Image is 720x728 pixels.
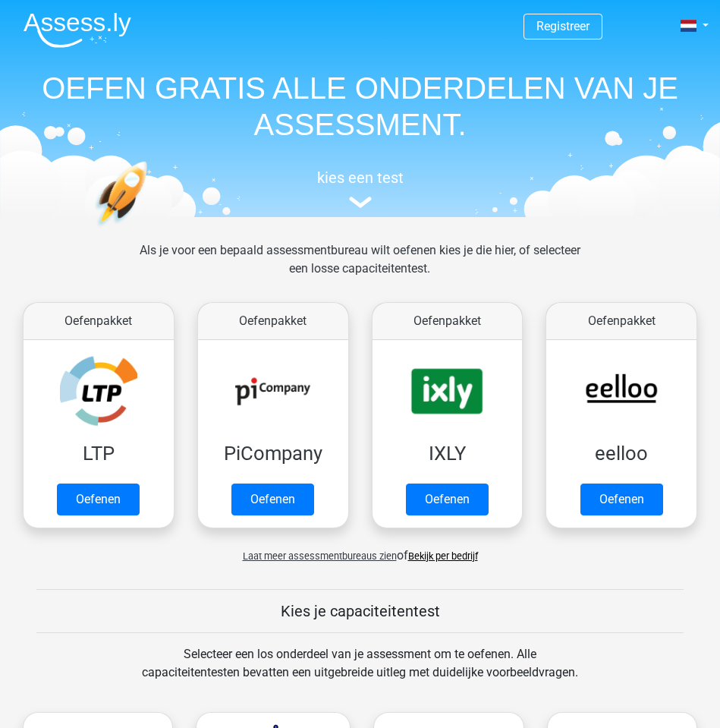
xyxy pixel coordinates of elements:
[11,169,709,209] a: kies een test
[57,484,140,515] a: Oefenen
[24,12,131,48] img: Assessly
[36,602,684,620] h5: Kies je capaciteitentest
[11,70,709,143] h1: OEFEN GRATIS ALLE ONDERDELEN VAN JE ASSESSMENT.
[408,550,478,562] a: Bekijk per bedrijf
[231,484,314,515] a: Oefenen
[243,550,397,562] span: Laat meer assessmentbureaus zien
[11,169,709,187] h5: kies een test
[580,484,663,515] a: Oefenen
[406,484,489,515] a: Oefenen
[536,19,590,33] a: Registreer
[349,197,372,208] img: assessment
[127,645,593,700] div: Selecteer een los onderdeel van je assessment om te oefenen. Alle capaciteitentesten bevatten een...
[11,534,709,565] div: of
[127,241,593,296] div: Als je voor een bepaald assessmentbureau wilt oefenen kies je die hier, of selecteer een losse ca...
[95,161,206,298] img: oefenen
